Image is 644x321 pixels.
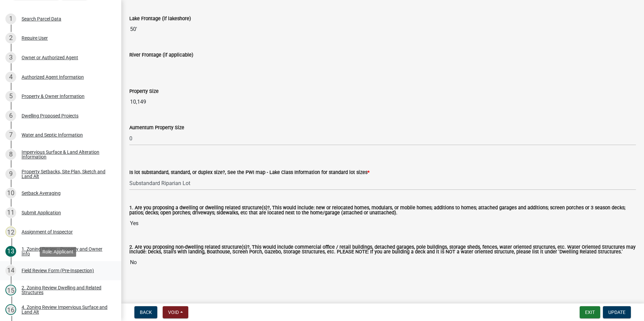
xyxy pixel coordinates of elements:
div: 1 [5,13,16,24]
button: Void [163,306,188,318]
div: 9 [5,169,16,179]
div: Submit Application [22,210,61,215]
div: Require User [22,36,48,40]
div: 11 [5,207,16,218]
div: Field Review Form (Pre-Inspection) [22,268,94,273]
div: Search Parcel Data [22,16,61,21]
div: Impervious Surface & Land Alteration Information [22,150,110,159]
label: 2. Are you proposing non-dwelling related structure(s)?, This would include commercial office / r... [129,245,636,255]
div: Authorized Agent Information [22,75,84,79]
div: Setback Averaging [22,191,61,195]
div: Owner or Authorized Agent [22,55,78,60]
label: Aumentum Property Size [129,126,184,130]
div: 6 [5,110,16,121]
span: Back [140,310,152,315]
span: Update [608,310,625,315]
div: 14 [5,265,16,276]
button: Back [134,306,157,318]
div: 8 [5,149,16,160]
div: 7 [5,130,16,140]
div: 4 [5,72,16,82]
div: Dwelling Proposed Projects [22,113,78,118]
div: 5 [5,91,16,102]
button: Exit [580,306,600,318]
div: Role: Applicant [40,247,76,257]
label: River Frontage (if applicable) [129,53,193,58]
div: 12 [5,226,16,237]
button: Update [603,306,631,318]
div: 10 [5,188,16,199]
span: Void [168,310,179,315]
div: 15 [5,285,16,295]
label: Property Size [129,89,159,94]
div: 2. Zoning Review Dwelling and Related Structures [22,285,110,295]
div: 1. Zoning Review - Property and Owner Info [22,247,110,256]
div: Property & Owner Information [22,94,85,99]
label: 1. Are you proposing a dwelling or dwelling related structure(s)?, This would include: new or rel... [129,206,636,215]
div: Property Setbacks, Site Plan, Sketch and Land Alt [22,169,110,179]
div: 3 [5,52,16,63]
div: Water and Septic Information [22,133,83,137]
label: Is lot substandard, standard, or duplex size?, See the PWI map - Lake Class Information for stand... [129,170,369,175]
div: 2 [5,33,16,43]
div: 13 [5,246,16,257]
label: Lake Frontage (if lakeshore) [129,16,191,21]
div: 16 [5,304,16,315]
div: Assignment of Inspector [22,229,73,234]
div: 4. Zoning Review Impervious Surface and Land Alt [22,305,110,314]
